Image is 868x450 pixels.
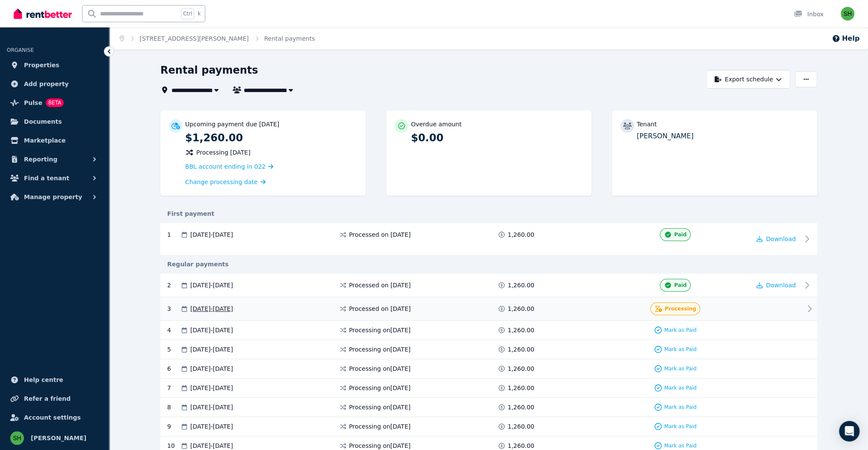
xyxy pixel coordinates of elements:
[167,326,180,334] div: 4
[167,345,180,354] div: 5
[7,132,102,149] a: Marketplace
[794,10,824,18] div: Inbox
[349,422,410,431] span: Processing on [DATE]
[839,421,859,441] div: Open Intercom Messenger
[411,120,461,128] p: Overdue amount
[7,47,34,53] span: ORGANISE
[140,35,249,42] a: [STREET_ADDRESS][PERSON_NAME]
[167,230,180,239] div: 1
[264,34,315,43] span: Rental payments
[185,120,279,128] p: Upcoming payment due [DATE]
[7,151,102,168] button: Reporting
[664,423,697,430] span: Mark as Paid
[10,431,24,445] img: Sunil Hooda
[24,375,63,385] span: Help centre
[508,304,534,313] span: 1,260.00
[349,441,410,450] span: Processing on [DATE]
[181,8,194,19] span: Ctrl
[190,230,233,239] span: [DATE] - [DATE]
[14,7,72,20] img: RentBetter
[198,10,201,17] span: k
[7,57,102,74] a: Properties
[664,365,697,372] span: Mark as Paid
[349,326,410,334] span: Processing on [DATE]
[167,279,180,292] div: 2
[167,403,180,411] div: 8
[766,235,796,242] span: Download
[24,173,69,183] span: Find a tenant
[508,281,534,289] span: 1,260.00
[841,7,854,21] img: Sunil Hooda
[508,441,534,450] span: 1,260.00
[756,281,796,289] button: Download
[190,384,233,392] span: [DATE] - [DATE]
[7,75,102,92] a: Add property
[7,170,102,187] button: Find a tenant
[24,116,62,127] span: Documents
[24,412,81,423] span: Account settings
[31,433,86,443] span: [PERSON_NAME]
[190,326,233,334] span: [DATE] - [DATE]
[185,178,266,186] a: Change processing date
[190,364,233,373] span: [DATE] - [DATE]
[832,33,859,44] button: Help
[24,98,42,108] span: Pulse
[508,384,534,392] span: 1,260.00
[508,422,534,431] span: 1,260.00
[167,384,180,392] div: 7
[24,60,59,70] span: Properties
[508,345,534,354] span: 1,260.00
[167,302,180,315] div: 3
[664,327,697,334] span: Mark as Paid
[190,422,233,431] span: [DATE] - [DATE]
[637,120,657,128] p: Tenant
[167,441,180,450] div: 10
[756,235,796,243] button: Download
[160,260,817,268] div: Regular payments
[508,326,534,334] span: 1,260.00
[24,393,71,404] span: Refer a friend
[7,371,102,388] a: Help centre
[167,422,180,431] div: 9
[664,384,697,391] span: Mark as Paid
[349,364,410,373] span: Processing on [DATE]
[160,209,817,218] div: First payment
[46,98,64,107] span: BETA
[190,304,233,313] span: [DATE] - [DATE]
[7,390,102,407] a: Refer a friend
[185,131,357,145] p: $1,260.00
[185,163,266,170] span: BBL account ending in 022
[24,135,65,146] span: Marketplace
[190,441,233,450] span: [DATE] - [DATE]
[674,231,686,238] span: Paid
[664,305,696,312] span: Processing
[190,281,233,289] span: [DATE] - [DATE]
[349,304,410,313] span: Processed on [DATE]
[24,154,57,164] span: Reporting
[411,131,583,145] p: $0.00
[24,79,69,89] span: Add property
[7,113,102,130] a: Documents
[190,345,233,354] span: [DATE] - [DATE]
[185,178,258,186] span: Change processing date
[664,442,697,449] span: Mark as Paid
[508,364,534,373] span: 1,260.00
[766,282,796,289] span: Download
[24,192,82,202] span: Manage property
[349,230,410,239] span: Processed on [DATE]
[664,346,697,353] span: Mark as Paid
[674,282,686,289] span: Paid
[190,403,233,411] span: [DATE] - [DATE]
[196,148,251,157] span: Processing [DATE]
[637,131,809,141] p: [PERSON_NAME]
[7,409,102,426] a: Account settings
[349,403,410,411] span: Processing on [DATE]
[664,404,697,411] span: Mark as Paid
[508,403,534,411] span: 1,260.00
[508,230,534,239] span: 1,260.00
[167,364,180,373] div: 6
[349,345,410,354] span: Processing on [DATE]
[160,63,258,77] h1: Rental payments
[706,70,790,89] button: Export schedule
[349,281,410,289] span: Processed on [DATE]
